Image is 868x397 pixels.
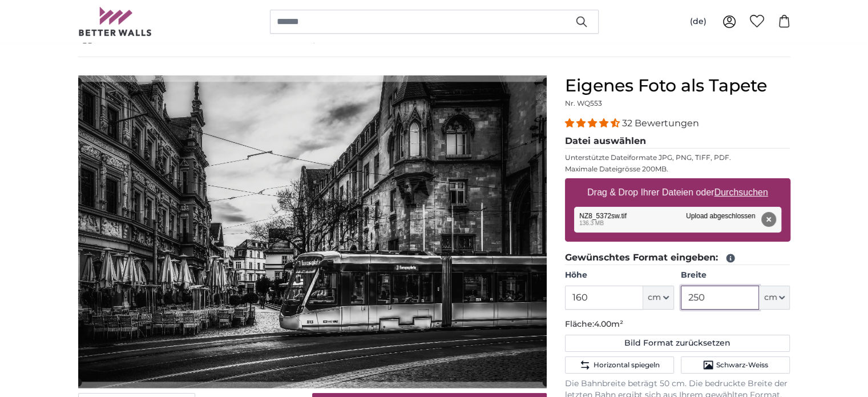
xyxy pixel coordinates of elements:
[764,292,777,303] span: cm
[583,181,773,204] label: Drag & Drop Ihrer Dateien oder
[565,165,790,174] p: Maximale Dateigrösse 200MB.
[78,7,152,36] img: Betterwalls
[643,286,674,310] button: cm
[565,118,622,129] span: 4.31 stars
[681,356,790,374] button: Schwarz-Weiss
[648,292,661,303] span: cm
[714,187,768,197] u: Durchsuchen
[593,360,659,370] span: Horizontal spiegeln
[759,286,790,310] button: cm
[565,153,790,162] p: Unterstützte Dateiformate JPG, PNG, TIFF, PDF.
[565,356,674,374] button: Horizontal spiegeln
[565,251,790,265] legend: Gewünschtes Format eingeben:
[565,335,790,352] button: Bild Format zurücksetzen
[594,319,623,329] span: 4.00m²
[681,11,716,32] button: (de)
[622,118,699,129] span: 32 Bewertungen
[565,99,602,107] span: Nr. WQ553
[716,360,768,370] span: Schwarz-Weiss
[565,75,790,96] h1: Eigenes Foto als Tapete
[565,319,790,330] p: Fläche:
[565,270,674,281] label: Höhe
[565,134,790,149] legend: Datei auswählen
[681,270,790,281] label: Breite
